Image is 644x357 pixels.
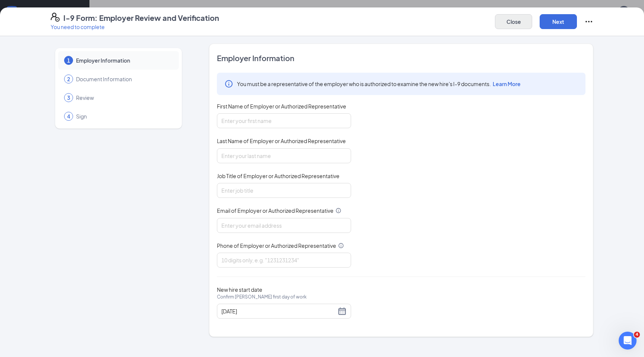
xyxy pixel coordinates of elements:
[67,94,70,101] span: 3
[217,148,351,163] input: Enter your last name
[335,208,341,214] svg: Info
[217,137,346,145] span: Last Name of Employer or Authorized Representative
[217,242,336,249] span: Phone of Employer or Authorized Representative
[217,183,351,198] input: Enter job title
[217,113,351,128] input: Enter your first name
[217,293,307,301] span: Confirm [PERSON_NAME] first day of work
[217,286,307,308] span: New hire start date
[491,80,521,87] a: Learn More
[217,172,340,180] span: Job Title of Employer or Authorized Representative
[217,207,334,214] span: Email of Employer or Authorized Representative
[76,113,171,120] span: Sign
[224,79,233,88] svg: Info
[540,14,577,29] button: Next
[217,53,585,63] span: Employer Information
[51,23,219,31] p: You need to complete
[619,332,637,350] iframe: Intercom live chat
[634,332,640,338] span: 4
[63,13,219,23] h4: I-9 Form: Employer Review and Verification
[76,75,171,83] span: Document Information
[221,307,336,315] input: 10/01/2025
[217,102,346,110] span: First Name of Employer or Authorized Representative
[217,253,351,268] input: 10 digits only, e.g. "1231231234"
[67,113,70,120] span: 4
[76,94,171,101] span: Review
[493,80,521,87] span: Learn More
[67,75,70,83] span: 2
[217,218,351,233] input: Enter your email address
[237,80,521,88] span: You must be a representative of the employer who is authorized to examine the new hire's I-9 docu...
[76,57,171,64] span: Employer Information
[495,14,532,29] button: Close
[51,13,60,22] svg: FormI9EVerifyIcon
[67,57,70,64] span: 1
[584,17,593,26] svg: Ellipses
[338,243,344,249] svg: Info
